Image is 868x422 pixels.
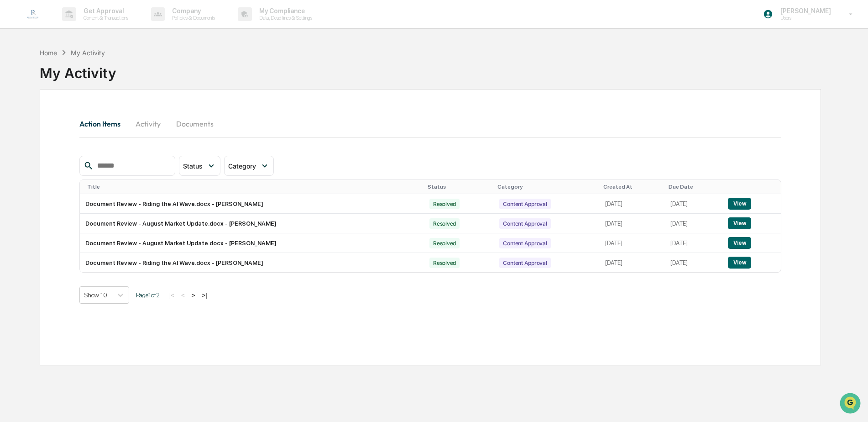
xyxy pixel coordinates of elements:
button: Documents [169,113,221,135]
td: [DATE] [665,233,722,253]
button: < [178,291,188,299]
a: 🔎Data Lookup [5,129,61,145]
td: [DATE] [665,194,722,214]
button: > [189,291,198,299]
td: [DATE] [600,194,665,214]
button: Activity [128,113,169,135]
div: Resolved [429,238,460,248]
td: [DATE] [665,214,722,233]
button: View [728,217,751,229]
p: Users [773,15,836,21]
div: Start new chat [31,70,150,79]
div: Resolved [429,199,460,209]
td: Document Review - Riding the AI Wave.docx - [PERSON_NAME] [80,194,424,214]
div: We're available if you need us! [31,79,115,86]
span: Preclearance [18,115,59,124]
div: Due Date [669,184,719,190]
a: Powered byPylon [64,154,110,162]
div: My Activity [71,49,105,57]
p: Data, Deadlines & Settings [252,15,317,21]
div: Content Approval [499,218,550,229]
a: View [728,200,751,207]
span: Data Lookup [18,132,58,142]
div: 🔎 [9,133,16,141]
div: Title [87,184,420,190]
a: 🗄️Attestations [63,111,117,128]
span: Page 1 of 2 [136,291,160,299]
div: secondary tabs example [79,113,782,135]
td: Document Review - Riding the AI Wave.docx - [PERSON_NAME] [80,253,424,272]
td: [DATE] [600,253,665,272]
p: Get Approval [76,7,133,15]
a: View [728,220,751,227]
td: [DATE] [600,233,665,253]
a: 🖐️Preclearance [5,111,63,128]
img: 1746055101610-c473b297-6a78-478c-a979-82029cc54cd1 [9,70,26,86]
button: Action Items [79,113,128,135]
div: Status [428,184,490,190]
span: Category [228,162,256,170]
p: [PERSON_NAME] [773,7,836,15]
p: Company [165,7,220,15]
span: Status [183,162,203,170]
p: How can we help? [9,19,166,34]
div: Resolved [429,218,460,229]
span: Pylon [91,155,110,162]
td: [DATE] [600,214,665,233]
div: Content Approval [499,238,550,248]
img: logo [22,3,44,25]
div: Resolved [429,258,460,268]
div: Home [40,49,57,57]
button: |< [167,291,177,299]
a: View [728,239,751,246]
div: Content Approval [499,258,550,268]
button: View [728,237,751,249]
p: Policies & Documents [165,15,220,21]
button: View [728,198,751,210]
span: Attestations [75,115,113,124]
p: Content & Transactions [76,15,133,21]
button: View [728,257,751,269]
td: [DATE] [665,253,722,272]
p: My Compliance [252,7,317,15]
div: 🗄️ [66,116,73,123]
div: Category [497,184,596,190]
div: Created At [603,184,661,190]
td: Document Review - August Market Update.docx - [PERSON_NAME] [80,233,424,253]
button: Start new chat [155,73,166,84]
iframe: Open customer support [839,392,863,417]
button: >| [199,291,209,299]
div: My Activity [40,58,116,81]
a: View [728,259,751,266]
div: 🖐️ [9,116,16,123]
td: Document Review - August Market Update.docx - [PERSON_NAME] [80,214,424,233]
div: Content Approval [499,199,550,209]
